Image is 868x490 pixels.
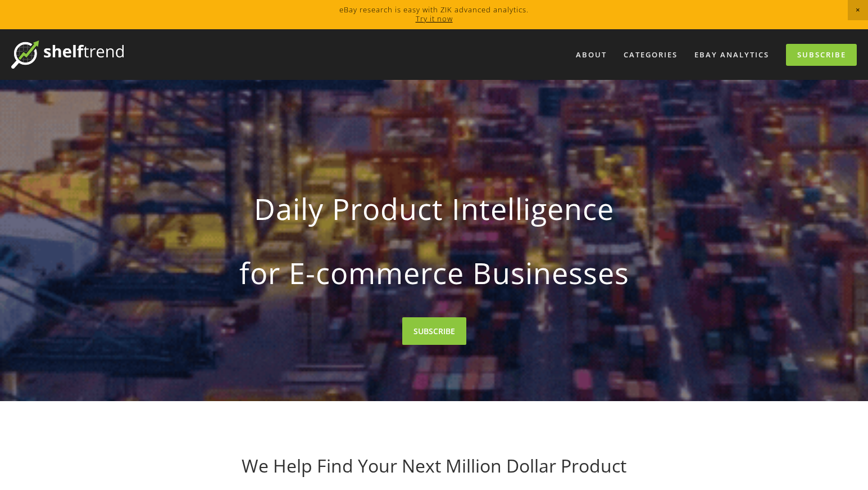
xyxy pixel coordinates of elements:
[687,46,776,64] a: eBay Analytics
[569,46,614,64] a: About
[166,455,703,476] h1: We Help Find Your Next Million Dollar Product
[184,246,685,299] strong: for E-commerce Businesses
[184,182,685,235] strong: Daily Product Intelligence
[402,317,466,345] a: SUBSCRIBE
[786,44,857,66] a: Subscribe
[11,41,124,69] img: ShelfTrend
[616,46,685,64] div: Categories
[416,14,453,24] a: Try it now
